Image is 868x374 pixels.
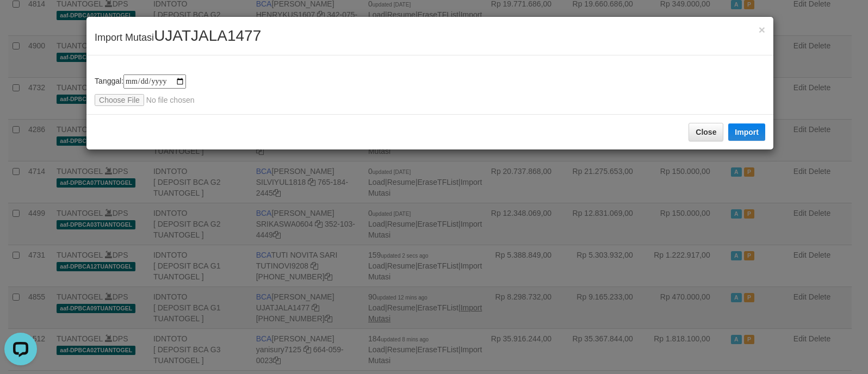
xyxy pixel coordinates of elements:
[4,4,37,37] button: Open LiveChat chat widget
[95,32,261,43] span: Import Mutasi
[154,27,261,44] span: UJATJALA1477
[689,123,723,141] button: Close
[759,24,765,35] button: Close
[728,123,765,141] button: Import
[759,23,765,36] span: ×
[95,74,765,106] div: Tanggal:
